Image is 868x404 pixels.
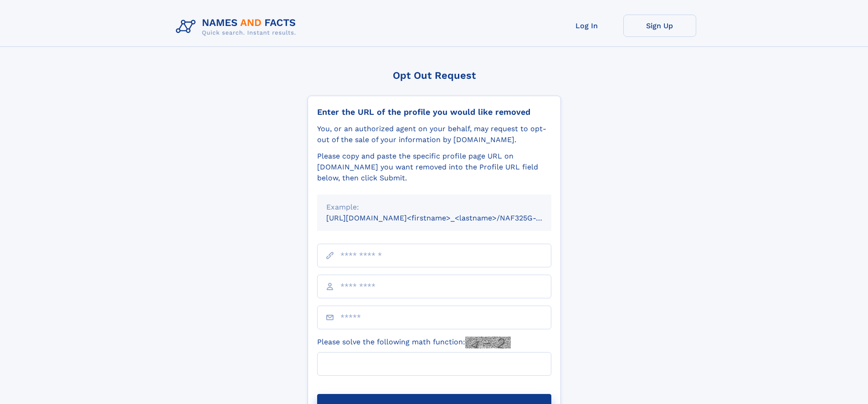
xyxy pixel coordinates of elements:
[550,15,623,37] a: Log In
[317,107,551,117] div: Enter the URL of the profile you would like removed
[623,15,696,37] a: Sign Up
[326,214,569,222] small: [URL][DOMAIN_NAME]<firstname>_<lastname>/NAF325G-xxxxxxxx
[172,15,303,39] img: Logo Names and Facts
[308,70,561,81] div: Opt Out Request
[317,337,511,348] label: Please solve the following math function:
[317,151,551,184] div: Please copy and paste the specific profile page URL on [DOMAIN_NAME] you want removed into the Pr...
[326,202,542,213] div: Example:
[317,123,551,145] div: You, or an authorized agent on your behalf, may request to opt-out of the sale of your informatio...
